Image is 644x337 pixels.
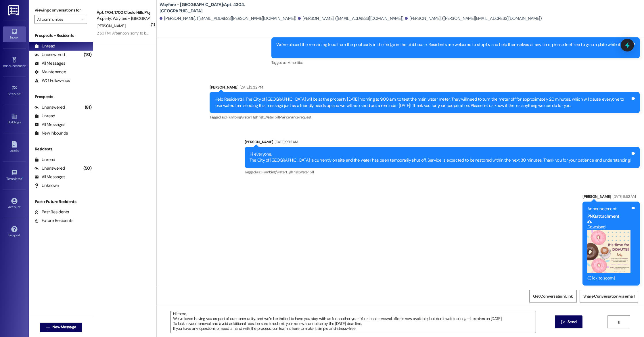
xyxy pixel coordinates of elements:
[26,63,26,67] span: •
[616,320,621,324] i: 
[276,42,631,54] div: We’ve placed the remaining food from the pool party in the fridge in the clubhouse. Residents are...
[529,290,576,303] button: Get Conversation Link
[238,84,263,90] div: [DATE] 3:32 PM
[34,52,65,58] div: Unanswered
[261,170,286,175] span: Plumbing/water ,
[555,315,583,328] button: Send
[46,325,50,330] i: 
[264,115,279,120] span: Water bill ,
[97,9,150,16] div: Apt. 1704, 1700 Cibolo Hills Pky
[29,146,93,152] div: Residents
[3,26,26,42] a: Inbox
[34,6,87,15] label: Viewing conversations for
[29,199,93,205] div: Past + Future Residents
[587,206,630,212] div: Announcement:
[82,50,93,59] div: (131)
[245,139,640,147] div: [PERSON_NAME]
[34,209,69,215] div: Past Residents
[3,168,26,183] a: Templates •
[587,213,619,219] b: PNG attachment
[3,83,26,99] a: Site Visit •
[8,5,20,16] img: ResiDesk Logo
[160,16,296,22] div: [PERSON_NAME]. ([EMAIL_ADDRESS][PERSON_NAME][DOMAIN_NAME])
[583,293,635,299] span: Share Conversation via email
[34,60,65,66] div: All Messages
[587,275,630,281] div: (Click to zoom)
[245,168,640,176] div: Tagged as:
[34,69,66,75] div: Maintenance
[34,174,65,180] div: All Messages
[34,113,55,119] div: Unread
[286,170,300,175] span: High risk ,
[22,176,23,180] span: •
[34,130,68,136] div: New Inbounds
[97,23,125,28] span: [PERSON_NAME]
[34,157,55,163] div: Unread
[214,96,630,109] div: Hello Residents!! The City of [GEOGRAPHIC_DATA] will be at the property [DATE] morning at 9:00 a....
[34,104,65,110] div: Unanswered
[271,58,640,67] div: Tagged as:
[160,2,275,14] b: Wayfare - [GEOGRAPHIC_DATA]: Apt. 4304, [GEOGRAPHIC_DATA]
[298,16,404,22] div: [PERSON_NAME]. ([EMAIL_ADDRESS][DOMAIN_NAME])
[37,15,78,24] input: All communities
[34,43,55,49] div: Unread
[34,165,65,171] div: Unanswered
[210,84,640,92] div: [PERSON_NAME]
[171,311,536,333] textarea: Hi there, We’ve loved having you as part of our community, and we’d be thrilled to have you stay ...
[279,115,311,120] span: Maintenance request
[251,115,265,120] span: High risk ,
[582,194,640,202] div: [PERSON_NAME]
[273,139,298,145] div: [DATE] 9:32 AM
[34,218,73,224] div: Future Residents
[29,32,93,39] div: Prospects + Residents
[405,16,542,22] div: [PERSON_NAME]. ([PERSON_NAME][EMAIL_ADDRESS][DOMAIN_NAME])
[587,230,630,273] button: Zoom image
[34,78,70,84] div: WO Follow-ups
[82,164,93,173] div: (50)
[250,151,630,164] div: Hi everyone, The City of [GEOGRAPHIC_DATA] is currently on site and the water has been temporaril...
[611,194,636,200] div: [DATE] 9:52 AM
[3,111,26,127] a: Buildings
[29,94,93,100] div: Prospects
[288,60,303,65] span: Amenities
[3,196,26,212] a: Account
[83,103,93,112] div: (81)
[34,122,65,128] div: All Messages
[568,319,576,325] span: Send
[561,320,565,324] i: 
[582,286,640,294] div: Tagged as:
[210,113,640,121] div: Tagged as:
[226,115,251,120] span: Plumbing/water ,
[533,293,573,299] span: Get Conversation Link
[21,91,22,95] span: •
[587,220,630,230] a: Download
[40,323,82,332] button: New Message
[580,290,638,303] button: Share Conversation via email
[97,16,150,22] div: Property: Wayfare - [GEOGRAPHIC_DATA]
[34,183,59,189] div: Unknown
[3,224,26,240] a: Support
[81,17,84,22] i: 
[52,324,76,330] span: New Message
[97,30,245,36] div: 2:59 PM: Afternoon, sorry to be a bother. There's a wasp nest forming on my patio railings
[3,139,26,155] a: Leads
[299,170,314,175] span: Water bill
